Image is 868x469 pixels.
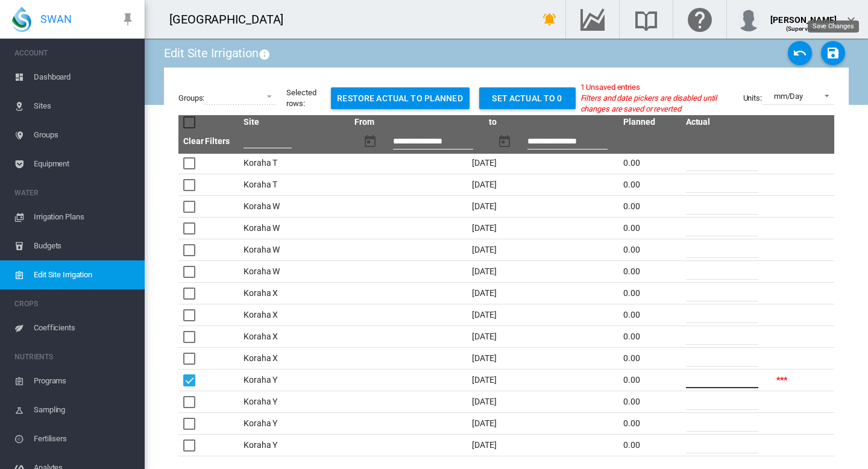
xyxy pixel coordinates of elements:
[623,418,676,430] div: 0.00
[844,12,858,27] md-icon: icon-chevron-down
[492,130,517,154] button: md-calendar
[350,218,618,239] td: [DATE]
[786,25,822,32] span: (Supervisor)
[821,41,845,65] button: Save Changes
[239,391,350,413] td: Koraha Y
[578,12,607,27] md-icon: Go to the Data Hub
[350,370,618,391] td: [DATE]
[350,326,618,348] td: [DATE]
[770,9,837,21] div: [PERSON_NAME]
[239,348,350,370] td: Koraha X
[350,413,618,435] td: [DATE]
[121,12,135,27] md-icon: icon-pin
[239,174,350,196] td: Koraha T
[623,353,676,365] div: 0.00
[239,283,350,304] td: Koraha X
[34,150,135,178] span: Equipment
[623,309,676,321] div: 0.00
[623,266,676,278] div: 0.00
[623,244,676,256] div: 0.00
[164,45,273,61] div: Edit Site Irrigation
[479,87,576,109] button: Set actual to 0
[623,157,676,169] div: 0.00
[350,391,618,413] td: [DATE]
[350,196,618,218] td: [DATE]
[239,370,350,391] td: Koraha Y
[178,93,204,104] label: Groups:
[34,231,135,260] span: Budgets
[40,11,72,27] span: SWAN
[358,130,382,154] button: md-calendar
[239,413,350,435] td: Koraha Y
[34,395,135,424] span: Sampling
[239,435,350,456] td: Koraha Y
[350,115,484,130] th: From
[618,115,681,130] th: Planned
[350,435,618,456] td: [DATE]
[623,396,676,408] div: 0.00
[685,12,714,27] md-icon: Click here for help
[259,47,273,61] md-icon: This page allows for manual correction to flow records for sites that are setup for Planned Irrig...
[623,288,676,300] div: 0.00
[169,11,294,28] div: [GEOGRAPHIC_DATA]
[14,183,135,203] span: WATER
[239,326,350,348] td: Koraha X
[793,46,807,60] md-icon: icon-undo
[14,347,135,367] span: NUTRIENTS
[788,41,812,65] button: Cancel Changes
[826,46,840,60] md-icon: icon-content-save
[350,261,618,283] td: [DATE]
[623,331,676,343] div: 0.00
[623,374,676,386] div: 0.00
[623,179,676,191] div: 0.00
[239,115,350,130] th: Site
[737,7,761,31] img: profile.jpg
[623,201,676,213] div: 0.00
[580,82,743,93] div: 1 Unsaved entries
[14,43,135,63] span: ACCOUNT
[14,294,135,313] span: CROPS
[538,7,562,31] button: icon-bell-ring
[350,239,618,261] td: [DATE]
[350,348,618,370] td: [DATE]
[34,367,135,395] span: Programs
[239,218,350,239] td: Koraha W
[580,93,743,115] div: Filters and date pickers are disabled until changes are saved or reverted
[34,424,135,453] span: Fertilisers
[350,174,618,196] td: [DATE]
[484,115,618,130] th: to
[350,304,618,326] td: [DATE]
[286,87,316,109] div: Selected rows:
[239,239,350,261] td: Koraha W
[542,12,557,27] md-icon: icon-bell-ring
[34,121,135,150] span: Groups
[632,12,661,27] md-icon: Search the knowledge base
[34,260,135,289] span: Edit Site Irrigation
[681,115,772,130] th: Actual
[350,283,618,304] td: [DATE]
[239,261,350,283] td: Koraha W
[623,439,676,452] div: 0.00
[774,92,803,101] div: mm/Day
[808,20,859,33] md-tooltip: Save Changes
[239,153,350,174] td: Koraha T
[34,203,135,231] span: Irrigation Plans
[623,222,676,234] div: 0.00
[743,93,762,104] label: Units:
[34,92,135,121] span: Sites
[12,7,31,32] img: SWAN-Landscape-Logo-Colour-drop.png
[239,196,350,218] td: Koraha W
[34,313,135,342] span: Coefficients
[239,304,350,326] td: Koraha X
[331,87,470,109] button: Restore actual to planned
[34,63,135,92] span: Dashboard
[350,153,618,174] td: [DATE]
